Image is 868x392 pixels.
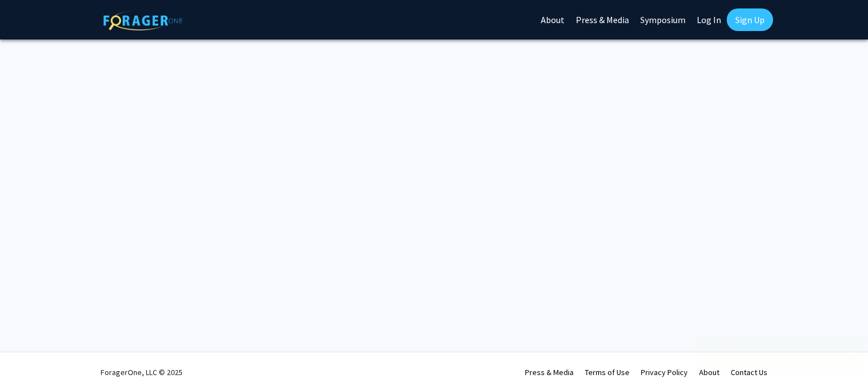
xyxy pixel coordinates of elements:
[101,353,183,392] div: ForagerOne, LLC © 2025
[525,367,574,377] a: Press & Media
[698,341,845,358] div: Success
[698,358,845,369] div: Login Success
[727,8,773,31] a: Sign Up
[103,11,183,30] img: ForagerOne Logo
[641,367,688,377] a: Privacy Policy
[585,367,630,377] a: Terms of Use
